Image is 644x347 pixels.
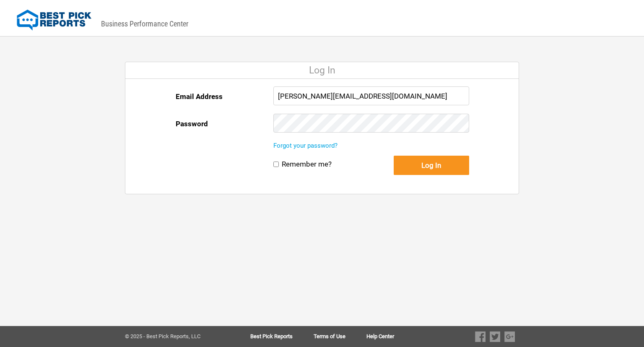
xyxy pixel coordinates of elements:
a: Best Pick Reports [250,334,314,339]
a: Terms of Use [314,334,366,339]
a: Help Center [366,334,394,339]
label: Remember me? [282,160,332,169]
div: Log In [125,62,519,79]
button: Log In [394,156,469,175]
img: Best Pick Reports Logo [17,10,91,31]
label: Email Address [176,86,223,107]
label: Password [176,114,208,134]
a: Forgot your password? [273,142,338,149]
div: © 2025 - Best Pick Reports, LLC [125,334,223,339]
